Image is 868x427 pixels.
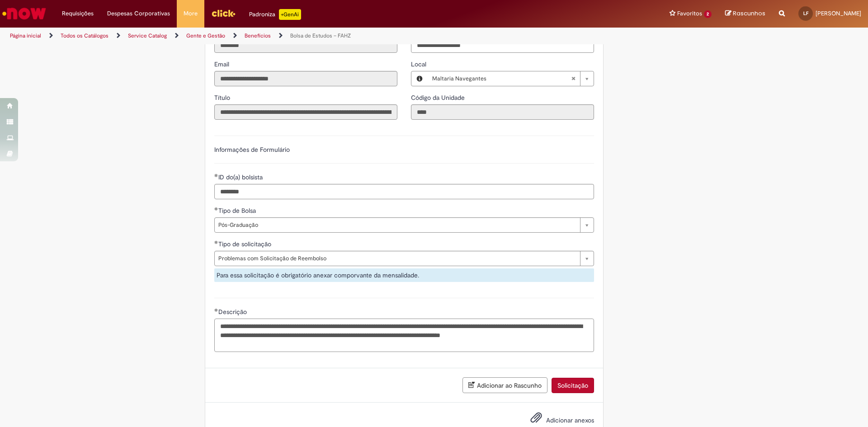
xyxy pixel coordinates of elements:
[546,416,594,424] span: Adicionar anexos
[816,9,861,17] span: [PERSON_NAME]
[128,32,167,39] a: Service Catalog
[214,240,218,244] span: Obrigatório Preenchido
[10,32,41,39] a: Página inicial
[677,9,702,18] span: Favoritos
[245,32,271,39] a: Benefícios
[1,5,47,23] img: ServiceNow
[218,308,249,316] span: Descrição
[214,60,231,68] span: Somente leitura - Email
[214,308,218,312] span: Obrigatório Preenchido
[218,206,258,215] span: Tipo de Bolsa
[184,9,198,18] span: More
[211,6,236,20] img: click_logo_yellow_360x200.png
[214,207,218,211] span: Obrigatório Preenchido
[411,94,467,102] span: Somente leitura - Código da Unidade
[428,71,594,86] a: Maltaria NavegantesLimpar campo Local
[411,104,594,120] input: Código da Unidade
[214,38,397,53] input: ID
[7,28,572,44] ul: Trilhas de página
[552,378,594,393] button: Solicitação
[279,9,301,20] p: +GenAi
[214,184,594,199] input: ID do(a) bolsista
[214,71,397,86] input: Email
[411,60,428,68] span: Local
[214,104,397,120] input: Título
[290,32,351,39] a: Bolsa de Estudos – FAHZ
[214,319,594,352] textarea: Descrição
[218,251,576,266] span: Problemas com Solicitação de Reembolso
[214,60,231,69] label: Somente leitura - Email
[218,218,576,232] span: Pós-Graduação
[218,240,273,248] span: Tipo de solicitação
[704,10,712,18] span: 2
[214,94,232,102] span: Somente leitura - Título
[566,71,580,86] abbr: Limpar campo Local
[462,377,547,393] button: Adicionar ao Rascunho
[733,9,765,18] span: Rascunhos
[249,9,301,20] div: Padroniza
[432,71,571,86] span: Maltaria Navegantes
[61,32,108,39] a: Todos os Catálogos
[214,145,290,154] label: Informações de Formulário
[803,10,808,16] span: LF
[214,93,232,102] label: Somente leitura - Título
[214,268,594,282] div: Para essa solicitação é obrigatório anexar comporvante da mensalidade.
[107,9,170,18] span: Despesas Corporativas
[214,174,218,177] span: Obrigatório Preenchido
[186,32,225,39] a: Gente e Gestão
[411,38,594,53] input: Telefone de Contato
[218,173,264,181] span: ID do(a) bolsista
[411,71,428,86] button: Local, Visualizar este registro Maltaria Navegantes
[62,9,94,18] span: Requisições
[725,9,765,18] a: Rascunhos
[411,93,467,102] label: Somente leitura - Código da Unidade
